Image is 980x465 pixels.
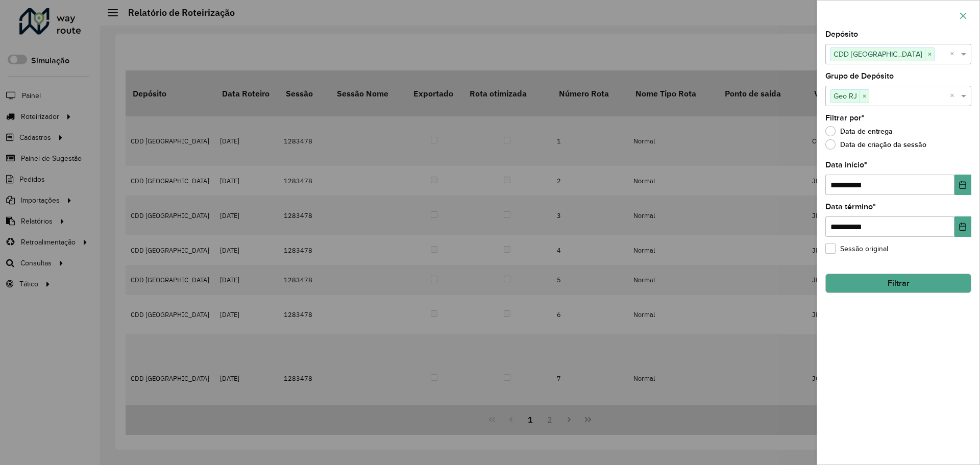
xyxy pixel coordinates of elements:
label: Sessão original [825,243,888,254]
label: Data início [825,159,867,171]
span: × [925,48,934,61]
button: Choose Date [954,175,971,195]
span: Geo RJ [831,90,860,102]
label: Depósito [825,28,858,40]
label: Grupo de Depósito [825,70,894,82]
span: CDD [GEOGRAPHIC_DATA] [831,48,925,60]
button: Choose Date [954,216,971,237]
label: Data de criação da sessão [825,139,926,150]
label: Data de entrega [825,126,893,136]
span: × [860,90,869,103]
span: Clear all [950,48,959,60]
label: Filtrar por [825,112,865,124]
span: Clear all [950,90,959,102]
label: Data término [825,201,876,213]
button: Filtrar [825,274,971,293]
